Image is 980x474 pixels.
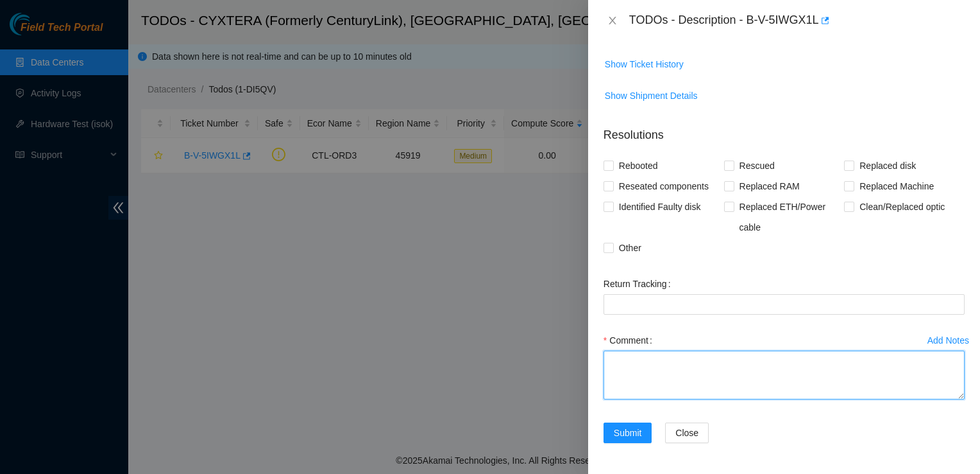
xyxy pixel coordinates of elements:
button: Show Shipment Details [604,85,698,106]
span: Identified Faulty disk [614,197,706,217]
span: Submit [614,426,642,440]
button: Close [665,423,709,443]
span: Show Shipment Details [605,89,698,103]
button: Close [604,15,621,27]
label: Comment [604,330,657,351]
label: Return Tracking [604,274,676,294]
span: Replaced ETH/Power cable [734,197,845,238]
span: Clean/Replaced optic [854,197,950,217]
span: Replaced disk [854,155,921,176]
span: Other [614,238,646,258]
button: Add Notes [927,330,970,351]
span: Rescued [734,155,780,176]
span: close [607,15,618,26]
div: Add Notes [927,336,969,345]
button: Show Ticket History [604,54,684,75]
div: TODOs - Description - B-V-5IWGX1L [629,10,965,31]
span: Reseated components [614,176,714,197]
p: Resolutions [604,116,965,144]
span: Show Ticket History [605,57,684,71]
span: Close [675,426,698,440]
textarea: Comment [604,351,965,399]
span: Replaced RAM [734,176,805,197]
span: Replaced Machine [854,176,939,197]
button: Submit [604,423,652,443]
input: Return Tracking [604,294,965,315]
span: Rebooted [614,155,663,176]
